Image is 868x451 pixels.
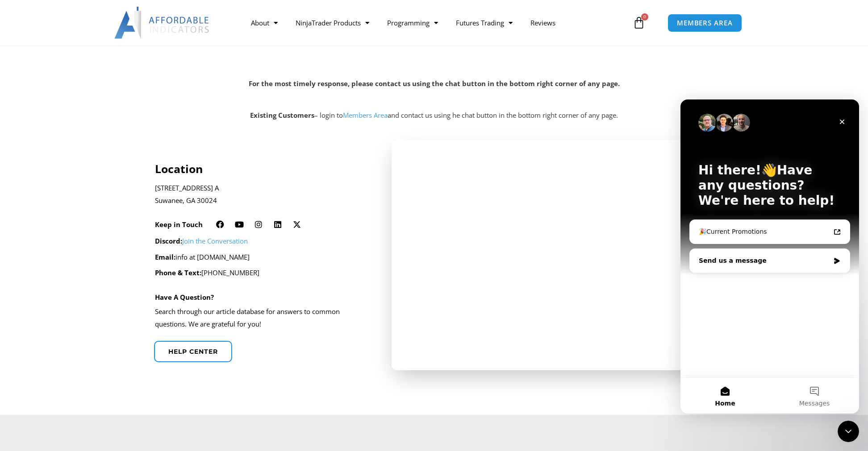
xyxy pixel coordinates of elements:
p: – login to and contact us using he chat button in the bottom right corner of any page. [4,109,864,122]
iframe: Intercom live chat [680,99,859,414]
iframe: Affordable Indicators, Inc. [405,161,700,349]
img: LogoAI | Affordable Indicators – NinjaTrader [114,7,210,39]
p: Search through our article database for answers to common questions. We are grateful for you! [155,306,368,331]
iframe: Intercom live chat [838,421,859,442]
strong: Phone & Text: [155,268,201,277]
span: 0 [641,13,648,21]
a: Join the Conversation [182,236,248,245]
p: info at [DOMAIN_NAME] [155,251,368,264]
a: MEMBERS AREA [668,14,742,32]
a: Futures Trading [447,12,522,33]
nav: Menu [242,12,630,33]
a: NinjaTrader Products [287,12,378,33]
a: 0 [619,10,659,36]
p: [STREET_ADDRESS] A Suwanee, GA 30024 [155,182,368,207]
span: MEMBERS AREA [677,20,733,26]
strong: Email: [155,252,175,261]
strong: Discord: [155,236,182,245]
strong: Existing Customers [250,111,314,120]
h4: Have A Question? [155,293,214,301]
a: Reviews [522,12,564,33]
h6: Keep in Touch [155,220,203,229]
span: Help center [168,348,218,355]
strong: For the most timely response, please contact us using the chat button in the bottom right corner ... [249,79,620,88]
a: About [242,12,287,33]
a: Help center [154,341,232,362]
a: Programming [378,12,447,33]
h4: Location [155,162,368,175]
p: [PHONE_NUMBER] [155,267,368,279]
a: Members Area [343,111,388,120]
